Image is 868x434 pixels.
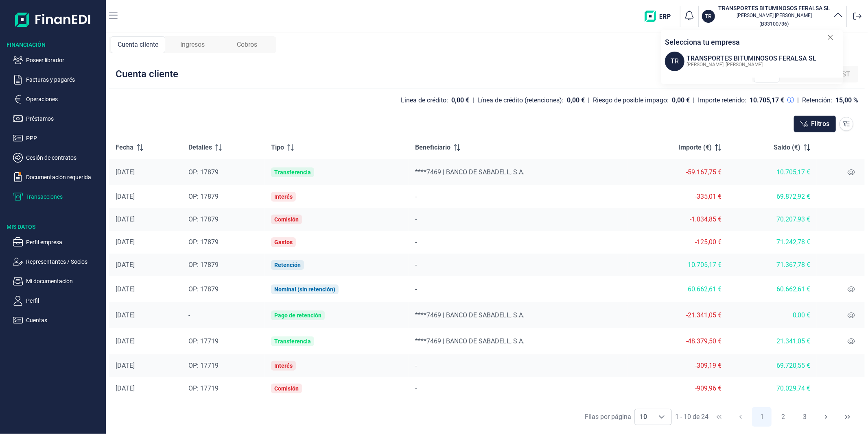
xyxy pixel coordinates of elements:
[750,96,784,104] div: 10.705,17 €
[26,296,103,306] p: Perfil
[795,407,815,427] button: Page 3
[271,143,284,152] span: Tipo
[472,95,474,105] div: |
[237,40,257,50] span: Cobros
[634,362,722,370] div: -309,19 €
[835,96,858,104] div: 15,00 %
[735,215,810,224] div: 70.207,93 €
[116,384,175,393] div: [DATE]
[415,215,417,223] span: -
[415,384,417,392] span: -
[693,95,695,105] div: |
[165,36,220,53] div: Ingresos
[735,337,810,345] div: 21.341,05 €
[645,11,677,22] img: erp
[634,261,722,269] div: 10.705,17 €
[735,238,810,246] div: 71.242,78 €
[116,311,175,319] div: [DATE]
[634,193,722,201] div: -335,01 €
[180,40,205,50] span: Ingresos
[678,143,712,152] span: Importe (€)
[274,362,293,369] div: Interés
[831,66,857,82] div: HST
[116,362,175,370] div: [DATE]
[15,7,91,33] img: Logo de aplicación
[188,285,219,293] span: OP: 17879
[26,237,103,247] p: Perfil empresa
[735,384,810,393] div: 70.029,74 €
[13,153,103,163] button: Cesión de contratos
[802,96,832,104] div: Retención:
[415,285,417,293] span: -
[274,286,335,293] div: Nominal (sin retención)
[111,36,165,53] div: Cuenta cliente
[698,96,746,104] div: Importe retenido:
[735,311,810,319] div: 0,00 €
[816,407,836,427] button: Next Page
[274,385,299,392] div: Comisión
[585,412,631,422] div: Filas por página
[415,261,417,269] span: -
[415,193,417,200] span: -
[274,239,293,245] div: Gastos
[116,67,178,80] div: Cuenta cliente
[731,407,750,427] button: Previous Page
[13,114,103,124] button: Préstamos
[735,168,810,176] div: 10.705,17 €
[274,193,293,200] div: Interés
[274,262,301,268] div: Retención
[188,261,219,269] span: OP: 17879
[718,4,830,12] h3: TRANSPORTES BITUMINOSOS FERALSA SL
[116,143,133,152] span: Fecha
[26,276,103,286] p: Mi documentación
[13,276,103,286] button: Mi documentación
[13,133,103,143] button: PPP
[26,153,103,163] p: Cesión de contratos
[415,168,525,176] span: ****7469 | BANCO DE SABADELL, S.A.
[220,36,274,53] div: Cobros
[116,337,175,345] div: [DATE]
[634,215,722,224] div: -1.034,85 €
[116,238,175,246] div: [DATE]
[116,193,175,201] div: [DATE]
[675,414,708,420] span: 1 - 10 de 24
[774,143,800,152] span: Saldo (€)
[13,296,103,306] button: Perfil
[687,62,724,67] span: [PERSON_NAME]
[13,257,103,267] button: Representantes / Socios
[26,75,103,85] p: Facturas y pagarés
[735,193,810,201] div: 69.872,92 €
[116,168,175,176] div: [DATE]
[665,37,740,48] p: Selecciona tu empresa
[415,238,417,246] span: -
[26,192,103,202] p: Transacciones
[665,52,684,71] span: TR
[634,168,722,176] div: -59.167,75 €
[634,384,722,393] div: -909,96 €
[26,172,103,182] p: Documentación requerida
[838,407,857,427] button: Last Page
[13,192,103,202] button: Transacciones
[188,384,219,392] span: OP: 17719
[774,407,793,427] button: Page 2
[188,337,219,345] span: OP: 17719
[634,311,722,319] div: -21.341,05 €
[705,12,712,20] p: TR
[567,96,585,104] div: 0,00 €
[188,238,219,246] span: OP: 17879
[13,315,103,325] button: Cuentas
[735,261,810,269] div: 71.367,78 €
[702,4,843,28] button: TRTRANSPORTES BITUMINOSOS FERALSA SL[PERSON_NAME] [PERSON_NAME](B33100736)
[13,94,103,104] button: Operaciones
[26,315,103,325] p: Cuentas
[26,114,103,124] p: Préstamos
[837,69,850,79] span: HST
[477,96,564,104] div: Línea de crédito (retenciones):
[752,407,772,427] button: Page 1
[634,285,722,293] div: 60.662,61 €
[709,407,729,427] button: First Page
[726,62,763,67] span: [PERSON_NAME]
[26,257,103,267] p: Representantes / Socios
[116,215,175,224] div: [DATE]
[188,168,219,176] span: OP: 17879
